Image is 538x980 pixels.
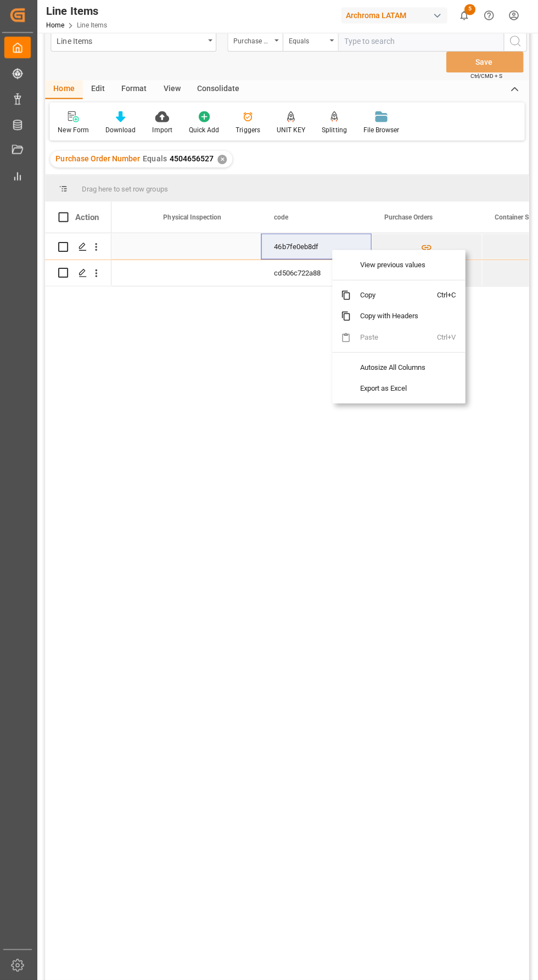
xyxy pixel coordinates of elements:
[341,10,446,26] div: Archroma LATAM
[341,7,451,28] button: Archroma LATAM
[218,156,227,166] div: ✕
[338,33,502,54] input: Type to search
[351,327,436,348] span: Paste
[351,357,436,378] span: Autosize All Columns
[57,156,141,165] span: Purchase Order Number
[189,127,220,137] div: Quick Add
[384,215,432,222] span: Purchase Orders
[451,5,475,30] button: show 5 new notifications
[445,54,522,75] button: Save
[351,255,436,276] span: View previous values
[322,127,346,137] div: Splitting
[47,234,113,261] div: Press SPACE to select this row.
[189,82,248,101] div: Consolidate
[351,306,436,327] span: Copy with Headers
[283,33,338,54] button: open menu
[144,156,167,165] span: Equals
[83,186,169,194] span: Drag here to set row groups
[274,215,288,222] span: code
[236,127,260,137] div: Triggers
[463,7,474,18] span: 5
[58,36,205,49] div: Line Items
[261,261,371,286] div: cd506c722a88
[47,261,113,287] div: Press SPACE to select this row.
[107,127,137,137] div: Download
[469,74,501,82] span: Ctrl/CMD + S
[351,285,436,306] span: Copy
[170,156,214,165] span: 4504656527
[156,82,189,101] div: View
[277,127,305,137] div: UNIT KEY
[436,327,460,348] span: Ctrl+V
[59,127,90,137] div: New Form
[48,24,66,31] a: Home
[363,127,399,137] div: File Browser
[289,36,326,48] div: Equals
[436,285,460,306] span: Ctrl+C
[76,213,100,223] div: Action
[351,378,436,399] span: Export as Excel
[475,5,500,30] button: Help Center
[48,5,108,21] div: Line Items
[261,234,371,260] div: 46b7fe0eb8df
[84,82,114,101] div: Edit
[52,33,217,54] button: open menu
[164,215,222,222] span: Physical Inspection
[234,36,271,48] div: Purchase Order Number
[502,33,525,54] button: search button
[114,82,156,101] div: Format
[228,33,283,54] button: open menu
[153,127,173,137] div: Import
[47,82,84,101] div: Home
